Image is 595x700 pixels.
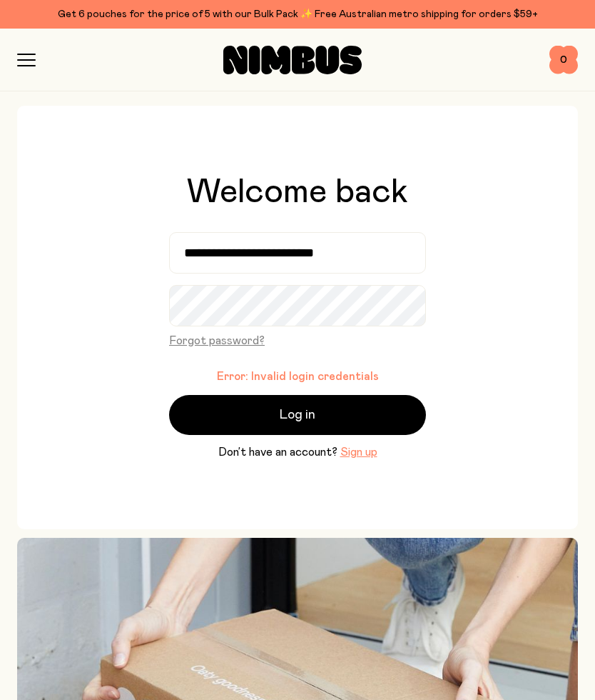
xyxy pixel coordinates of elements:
[187,175,408,209] h1: Welcome back
[169,332,265,349] button: Forgot password?
[280,405,315,425] span: Log in
[340,444,377,461] button: Sign up
[169,369,426,384] p: Error: Invalid login credentials
[169,395,426,435] button: Log in
[549,46,578,74] button: 0
[218,444,337,461] span: Don’t have an account?
[17,6,578,23] div: Get 6 pouches for the price of 5 with our Bulk Pack ✨ Free Australian metro shipping for orders $59+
